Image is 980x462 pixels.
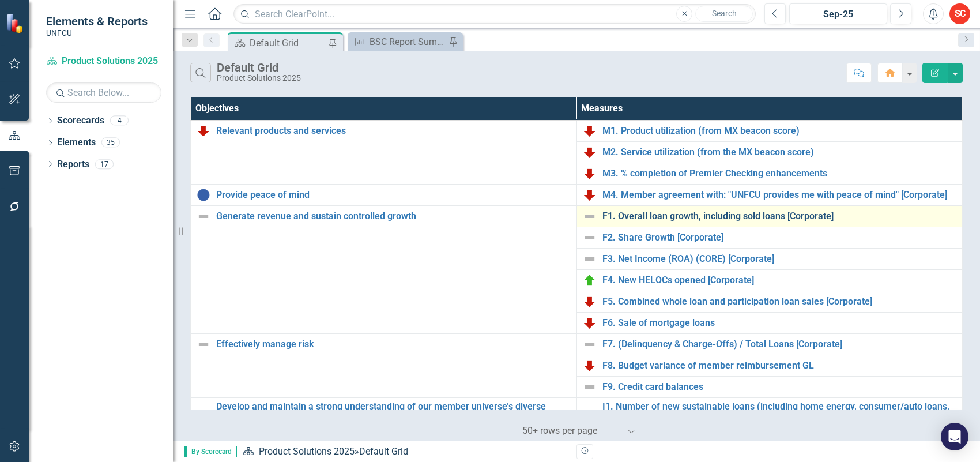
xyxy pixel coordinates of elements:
button: Sep-25 [789,3,887,24]
div: » [243,445,568,459]
div: 4 [110,116,129,126]
td: Double-Click to Edit Right Click for Context Menu [576,227,963,248]
div: Default Grid [359,446,408,457]
img: Below Plan [583,316,597,330]
a: F7. (Delinquency & Charge-Offs) / Total Loans [Corporate] [602,339,957,350]
div: Default Grid [217,61,301,74]
div: 17 [95,159,114,169]
div: Default Grid [250,36,326,50]
a: Develop and maintain a strong understanding of our member universe’s diverse needs [216,401,571,422]
td: Double-Click to Edit Right Click for Context Menu [576,120,963,141]
a: BSC Report Summary [350,35,446,49]
a: Generate revenue and sustain controlled growth [216,211,571,221]
a: F9. Credit card balances [602,382,957,392]
div: 35 [101,138,120,148]
td: Double-Click to Edit Right Click for Context Menu [576,248,963,269]
img: Not Defined [197,209,210,223]
img: Below Plan [583,359,597,373]
a: Reports [57,158,89,171]
img: Not Defined [583,337,597,351]
input: Search ClearPoint... [233,4,756,24]
button: Search [695,6,753,22]
img: Not Defined [583,209,597,223]
img: Not Defined [583,252,597,266]
a: I1. Number of new sustainable loans (including home energy, consumer/auto loans, mortgages) [602,401,957,422]
img: ClearPoint Strategy [6,13,26,33]
a: F6. Sale of mortgage loans [602,318,957,328]
div: BSC Report Summary [370,35,446,49]
a: Product Solutions 2025 [259,446,355,457]
a: F2. Share Growth [Corporate] [602,232,957,243]
td: Double-Click to Edit Right Click for Context Menu [191,397,577,425]
td: Double-Click to Edit Right Click for Context Menu [576,184,963,205]
input: Search Below... [46,82,161,103]
img: Below Plan [583,145,597,159]
td: Double-Click to Edit Right Click for Context Menu [576,141,963,163]
a: F4. New HELOCs opened [Corporate] [602,275,957,286]
a: M4. Member agreement with: "UNFCU provides me with peace of mind" [Corporate] [602,190,957,200]
a: Scorecards [57,114,104,127]
a: M1. Product utilization (from MX beacon score) [602,126,957,136]
span: By Scorecard [184,446,237,457]
td: Double-Click to Edit Right Click for Context Menu [576,333,963,355]
img: On Target [583,273,597,287]
td: Double-Click to Edit Right Click for Context Menu [576,205,963,227]
td: Double-Click to Edit Right Click for Context Menu [576,376,963,397]
td: Double-Click to Edit Right Click for Context Menu [191,184,577,205]
img: Below Plan [583,188,597,202]
button: SC [949,3,970,24]
a: Effectively manage risk [216,339,571,350]
a: Product Solutions 2025 [46,55,161,68]
div: Sep-25 [793,7,883,21]
a: M2. Service utilization (from the MX beacon score) [602,147,957,157]
img: Not Defined [583,380,597,394]
a: F3. Net Income (ROA) (CORE) [Corporate] [602,254,957,264]
td: Double-Click to Edit Right Click for Context Menu [576,397,963,425]
td: Double-Click to Edit Right Click for Context Menu [576,355,963,376]
img: Below Plan [583,124,597,138]
td: Double-Click to Edit Right Click for Context Menu [576,312,963,333]
img: Below Plan [583,295,597,309]
td: Double-Click to Edit Right Click for Context Menu [576,291,963,312]
div: Open Intercom Messenger [941,423,968,450]
a: Relevant products and services [216,126,571,136]
a: Provide peace of mind [216,190,571,200]
span: Search [712,9,737,18]
small: UNFCU [46,28,148,37]
img: Not Defined [197,404,210,418]
a: F8. Budget variance of member reimbursement GL [602,360,957,371]
span: Elements & Reports [46,14,148,28]
img: Below Plan [197,124,210,138]
a: F1. Overall loan growth, including sold loans [Corporate] [602,211,957,221]
a: M3. % completion of Premier Checking enhancements [602,168,957,179]
img: Not Defined [583,404,597,418]
img: Below Plan [583,167,597,181]
td: Double-Click to Edit Right Click for Context Menu [191,120,577,184]
a: Elements [57,136,96,149]
img: Data Not Yet Due [197,188,210,202]
img: Not Defined [197,337,210,351]
td: Double-Click to Edit Right Click for Context Menu [576,163,963,184]
a: F5. Combined whole loan and participation loan sales [Corporate] [602,296,957,307]
td: Double-Click to Edit Right Click for Context Menu [191,205,577,333]
td: Double-Click to Edit Right Click for Context Menu [191,333,577,397]
div: Product Solutions 2025 [217,74,301,82]
td: Double-Click to Edit Right Click for Context Menu [576,269,963,291]
img: Not Defined [583,231,597,245]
